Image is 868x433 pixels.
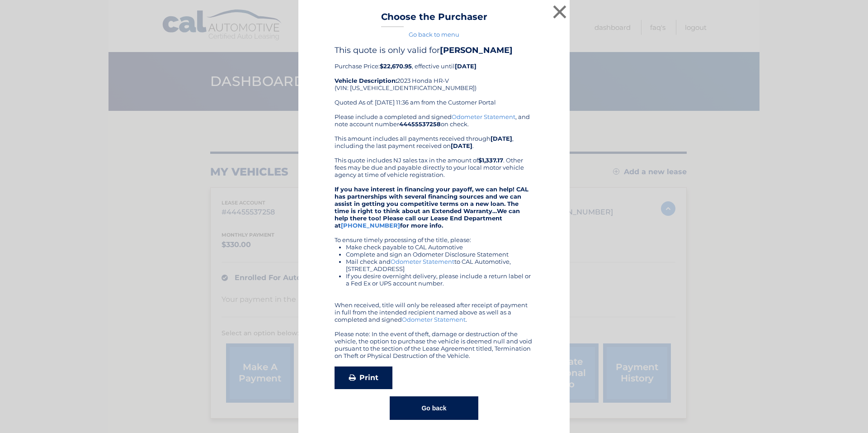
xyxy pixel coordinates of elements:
[346,251,533,258] li: Complete and sign an Odometer Disclosure Statement
[346,243,533,251] li: Make check payable to CAL Automotive
[346,272,533,287] li: If you desire overnight delivery, please include a return label or a Fed Ex or UPS account number.
[399,120,441,128] b: 44455537258
[346,258,533,272] li: Mail check and to CAL Automotive, [STREET_ADDRESS]
[341,222,400,229] a: [PHONE_NUMBER]
[440,45,513,55] b: [PERSON_NAME]
[451,142,472,149] b: [DATE]
[491,135,512,142] b: [DATE]
[390,396,478,420] button: Go back
[335,113,533,359] div: Please include a completed and signed , and note account number on check. This amount includes al...
[335,366,392,389] a: Print
[335,45,533,113] div: Purchase Price: , effective until 2023 Honda HR-V (VIN: [US_VEHICLE_IDENTIFICATION_NUMBER]) Quote...
[335,186,528,229] strong: If you have interest in financing your payoff, we can help! CAL has partnerships with several fin...
[381,11,487,27] h3: Choose the Purchaser
[478,157,503,164] b: $1,337.17
[391,258,454,265] a: Odometer Statement
[551,3,569,21] button: ×
[335,45,533,55] h4: This quote is only valid for
[452,113,515,120] a: Odometer Statement
[335,77,397,84] strong: Vehicle Description:
[380,62,412,70] b: $22,670.95
[409,31,459,38] a: Go back to menu
[402,316,466,323] a: Odometer Statement
[455,62,476,70] b: [DATE]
